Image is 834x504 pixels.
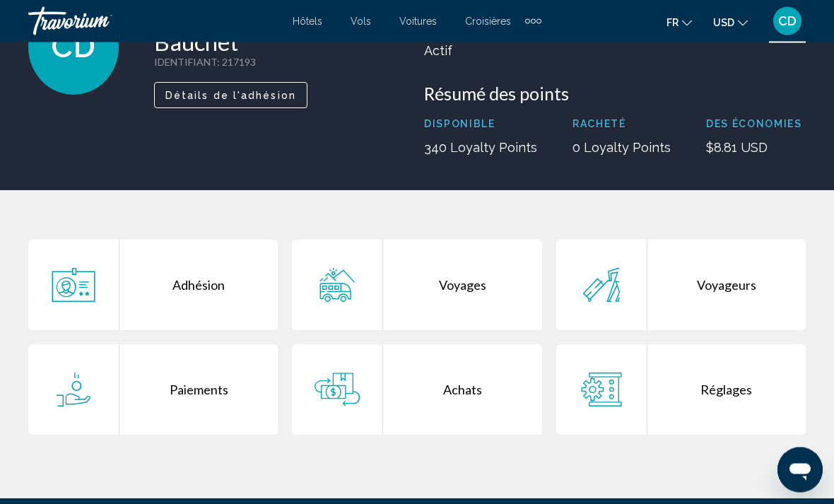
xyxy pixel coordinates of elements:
button: Détails de l'adhésion [154,83,307,109]
p: Actif [424,44,546,59]
a: Travorium [28,7,278,35]
div: Réglages [647,345,806,435]
button: Change language [666,12,692,33]
a: Hôtels [293,16,322,27]
span: CD [51,29,95,66]
span: CD [778,14,797,28]
p: $8.81 USD [706,141,802,156]
p: Disponible [424,119,537,130]
button: User Menu [769,6,806,36]
a: Adhésion [28,240,278,331]
a: Vols [351,16,371,27]
p: 0 Loyalty Points [572,141,671,156]
button: Extra navigation items [525,10,541,33]
span: IDENTIFIANT [154,57,217,69]
a: Voyages [292,240,541,331]
a: Croisières [465,16,511,27]
p: Des économies [706,119,802,130]
a: Achats [292,345,541,435]
span: USD [713,17,734,28]
span: fr [666,17,679,28]
h3: Résumé des points [424,83,806,105]
div: Achats [383,345,541,435]
div: Voyages [383,240,541,331]
a: Voitures [399,16,437,27]
span: Détails de l'adhésion [165,90,296,102]
a: Réglages [556,345,806,435]
div: Paiements [119,345,278,435]
p: 340 Loyalty Points [424,141,537,156]
a: Paiements [28,345,278,435]
p: : 217193 [154,57,410,69]
a: Voyageurs [556,240,806,331]
div: Adhésion [119,240,278,331]
button: Change currency [713,12,748,33]
div: Voyageurs [647,240,806,331]
a: Détails de l'adhésion [154,86,307,102]
p: Racheté [572,119,671,130]
iframe: Bouton de lancement de la fenêtre de messagerie [777,447,823,493]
